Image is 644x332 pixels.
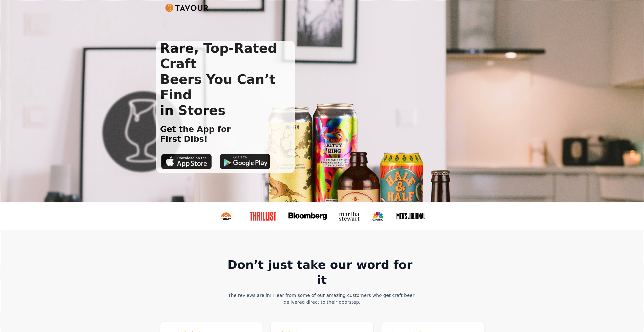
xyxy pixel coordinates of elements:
[227,258,417,287] strong: Don’t just take our word for it
[156,41,295,118] h1: Rare, Top-Rated Craft Beers You Can’t Find in Stores
[165,4,209,12] a: Untitled UI logotextLogo
[225,292,419,305] div: The reviews are in! Hear from some of our amazing customers who get craft beer delivered direct t...
[165,4,209,12] img: Untitled UI logotext
[156,124,231,144] h1: Get the App for First Dibs!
